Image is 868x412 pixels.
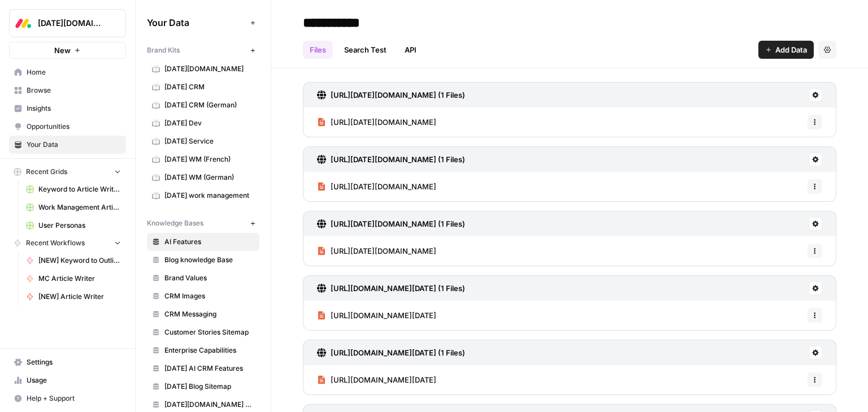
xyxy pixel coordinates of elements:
[27,393,121,404] span: Help + Support
[164,172,254,183] span: [DATE] WM (German)
[147,251,259,269] a: Blog knowledge Base
[164,273,254,283] span: Brand Values
[27,103,121,114] span: Insights
[38,292,121,302] span: [NEW] Article Writer
[9,118,126,136] a: Opportunities
[317,107,436,137] a: [URL][DATE][DOMAIN_NAME]
[9,9,126,37] button: Workspace: Monday.com
[147,287,259,305] a: CRM Images
[317,211,465,236] a: [URL][DATE][DOMAIN_NAME] (1 Files)
[147,150,259,168] a: [DATE] WM (French)
[147,168,259,187] a: [DATE] WM (German)
[147,323,259,341] a: Customer Stories Sitemap
[164,136,254,146] span: [DATE] Service
[147,359,259,378] a: [DATE] AI CRM Features
[147,16,246,29] span: Your Data
[147,45,180,55] span: Brand Kits
[317,276,465,301] a: [URL][DOMAIN_NAME][DATE] (1 Files)
[38,220,121,231] span: User Personas
[147,341,259,359] a: Enterprise Capabilities
[164,255,254,265] span: Blog knowledge Base
[331,154,465,165] h3: [URL][DATE][DOMAIN_NAME] (1 Files)
[164,190,254,201] span: [DATE] work management
[164,327,254,337] span: Customer Stories Sitemap
[54,45,71,56] span: New
[38,255,121,266] span: [NEW] Keyword to Outline
[9,63,126,81] a: Home
[27,122,121,132] span: Opportunities
[164,400,254,410] span: [DATE][DOMAIN_NAME] AI offering
[38,202,121,212] span: Work Management Article Grid
[9,371,126,389] a: Usage
[9,136,126,154] a: Your Data
[331,245,436,257] span: [URL][DATE][DOMAIN_NAME]
[21,180,126,198] a: Keyword to Article Writer Grid
[21,216,126,235] a: User Personas
[164,291,254,301] span: CRM Images
[27,85,121,96] span: Browse
[317,236,436,266] a: [URL][DATE][DOMAIN_NAME]
[21,198,126,216] a: Work Management Article Grid
[164,345,254,355] span: Enterprise Capabilities
[9,42,126,59] button: New
[164,154,254,164] span: [DATE] WM (French)
[331,116,436,128] span: [URL][DATE][DOMAIN_NAME]
[147,378,259,396] a: [DATE] Blog Sitemap
[13,13,33,33] img: Monday.com Logo
[331,347,465,358] h3: [URL][DOMAIN_NAME][DATE] (1 Files)
[147,60,259,78] a: [DATE][DOMAIN_NAME]
[337,41,393,59] a: Search Test
[147,114,259,132] a: [DATE] Dev
[9,81,126,99] a: Browse
[38,184,121,194] span: Keyword to Article Writer Grid
[331,374,436,385] span: [URL][DOMAIN_NAME][DATE]
[164,100,254,110] span: [DATE] CRM (German)
[21,288,126,306] a: [NEW] Article Writer
[331,181,436,192] span: [URL][DATE][DOMAIN_NAME]
[9,163,126,180] button: Recent Grids
[38,274,121,284] span: MC Article Writer
[317,365,436,394] a: [URL][DOMAIN_NAME][DATE]
[9,235,126,251] button: Recent Workflows
[9,353,126,371] a: Settings
[317,340,465,365] a: [URL][DOMAIN_NAME][DATE] (1 Files)
[164,118,254,128] span: [DATE] Dev
[147,305,259,323] a: CRM Messaging
[147,187,259,205] a: [DATE] work management
[147,96,259,114] a: [DATE] CRM (German)
[331,218,465,229] h3: [URL][DATE][DOMAIN_NAME] (1 Files)
[147,269,259,287] a: Brand Values
[9,389,126,407] button: Help + Support
[303,41,333,59] a: Files
[27,67,121,77] span: Home
[317,172,436,201] a: [URL][DATE][DOMAIN_NAME]
[331,283,465,294] h3: [URL][DOMAIN_NAME][DATE] (1 Files)
[147,218,203,228] span: Knowledge Bases
[21,270,126,288] a: MC Article Writer
[38,18,106,29] span: [DATE][DOMAIN_NAME]
[21,251,126,270] a: [NEW] Keyword to Outline
[164,237,254,247] span: AI Features
[26,167,67,177] span: Recent Grids
[164,363,254,374] span: [DATE] AI CRM Features
[398,41,423,59] a: API
[331,89,465,101] h3: [URL][DATE][DOMAIN_NAME] (1 Files)
[147,78,259,96] a: [DATE] CRM
[331,310,436,321] span: [URL][DOMAIN_NAME][DATE]
[758,41,814,59] button: Add Data
[9,99,126,118] a: Insights
[164,82,254,92] span: [DATE] CRM
[164,64,254,74] span: [DATE][DOMAIN_NAME]
[27,375,121,385] span: Usage
[317,147,465,172] a: [URL][DATE][DOMAIN_NAME] (1 Files)
[147,233,259,251] a: AI Features
[164,309,254,319] span: CRM Messaging
[317,83,465,107] a: [URL][DATE][DOMAIN_NAME] (1 Files)
[147,132,259,150] a: [DATE] Service
[27,140,121,150] span: Your Data
[775,44,807,55] span: Add Data
[27,357,121,367] span: Settings
[317,301,436,330] a: [URL][DOMAIN_NAME][DATE]
[164,381,254,392] span: [DATE] Blog Sitemap
[26,238,85,248] span: Recent Workflows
